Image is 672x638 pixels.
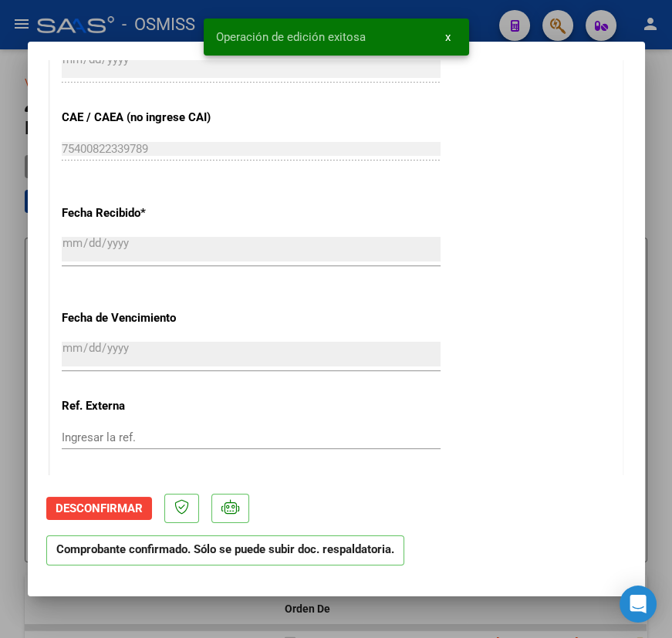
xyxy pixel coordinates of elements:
button: Desconfirmar [46,497,152,520]
p: Ref. Externa [62,397,227,415]
span: x [445,30,451,44]
div: Open Intercom Messenger [620,586,657,623]
span: Operación de edición exitosa [216,29,366,45]
p: CAE / CAEA (no ingrese CAI) [62,109,227,127]
button: x [433,23,463,51]
span: Desconfirmar [56,501,143,515]
p: Comprobante confirmado. Sólo se puede subir doc. respaldatoria. [46,535,404,565]
p: Fecha de Vencimiento [62,309,227,327]
p: Fecha Recibido [62,204,227,222]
